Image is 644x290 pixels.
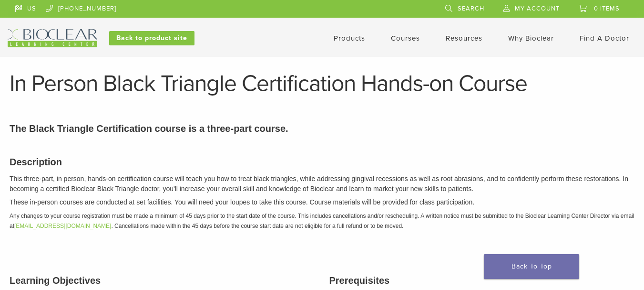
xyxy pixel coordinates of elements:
[508,34,554,43] a: Why Bioclear
[10,72,634,95] h1: In Person Black Triangle Certification Hands-on Course
[10,273,315,288] h3: Learning Objectives
[10,197,634,207] p: These in-person courses are conducted at set facilities. You will need your loupes to take this c...
[594,5,620,12] span: 0 items
[391,34,420,43] a: Courses
[10,155,634,169] h3: Description
[484,254,579,279] a: Back To Top
[329,273,635,288] h3: Prerequisites
[109,31,194,45] a: Back to product site
[458,5,484,12] span: Search
[10,213,634,229] em: Any changes to your course registration must be made a minimum of 45 days prior to the start date...
[580,34,629,43] a: Find A Doctor
[334,34,365,43] a: Products
[515,5,560,12] span: My Account
[10,174,634,194] p: This three-part, in person, hands-on certification course will teach you how to treat black trian...
[14,223,111,229] a: [EMAIL_ADDRESS][DOMAIN_NAME]
[8,29,97,47] img: Bioclear
[10,121,634,136] p: The Black Triangle Certification course is a three-part course.
[446,34,482,43] a: Resources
